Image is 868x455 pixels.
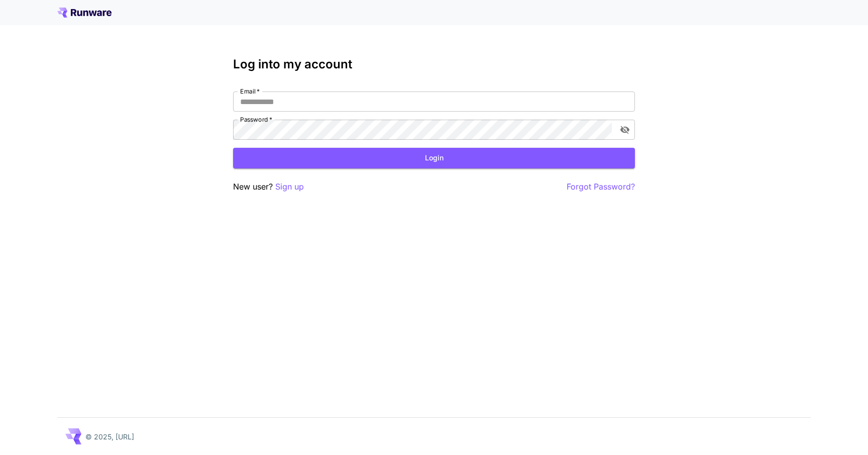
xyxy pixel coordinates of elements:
button: Login [233,148,635,168]
button: Forgot Password? [567,180,635,193]
p: New user? [233,180,304,193]
label: Password [240,115,272,124]
h3: Log into my account [233,57,635,71]
p: © 2025, [URL] [85,431,134,442]
button: Sign up [275,180,304,193]
label: Email [240,87,260,96]
button: toggle password visibility [616,121,634,139]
